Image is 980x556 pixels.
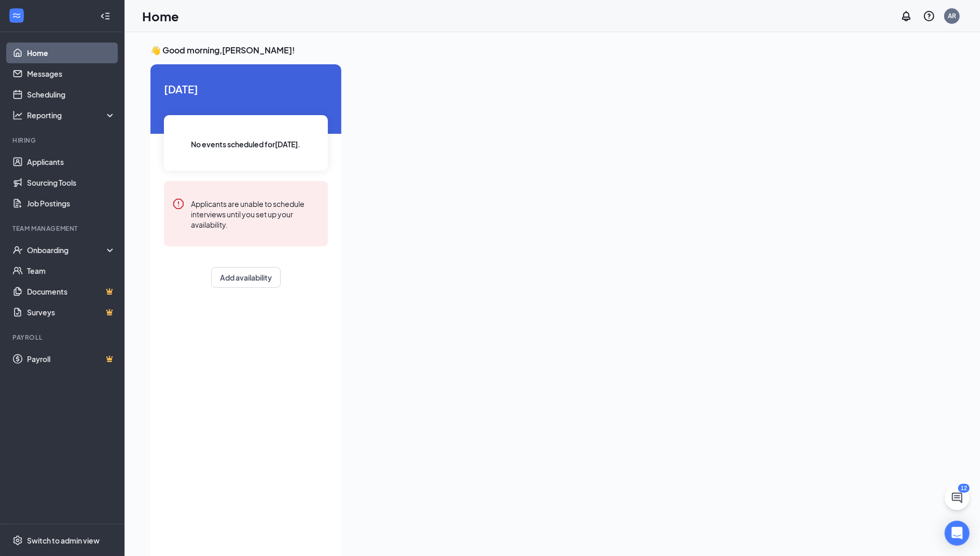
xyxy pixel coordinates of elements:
span: [DATE] [164,81,328,97]
h3: 👋 Good morning, [PERSON_NAME] ! [150,45,931,56]
a: Scheduling [27,84,116,105]
svg: Error [172,198,185,210]
div: Switch to admin view [27,535,100,546]
svg: Collapse [100,11,111,21]
svg: Notifications [900,10,913,22]
h1: Home [142,7,179,25]
div: Hiring [12,136,114,145]
a: Sourcing Tools [27,172,116,193]
a: Job Postings [27,193,116,214]
svg: WorkstreamLogo [11,10,22,21]
a: Team [27,260,116,281]
div: Onboarding [27,245,107,255]
button: ChatActive [945,485,970,510]
div: Payroll [12,333,114,342]
svg: QuestionInfo [923,10,935,22]
div: Open Intercom Messenger [945,521,970,546]
span: No events scheduled for [DATE] . [191,138,301,150]
svg: UserCheck [12,245,23,255]
svg: Analysis [12,110,23,120]
div: Reporting [27,110,116,120]
div: 12 [958,484,970,493]
a: DocumentsCrown [27,281,116,302]
a: PayrollCrown [27,349,116,369]
div: Team Management [12,224,114,233]
a: Applicants [27,151,116,172]
svg: Settings [12,535,23,546]
button: Add availability [211,267,281,288]
div: Applicants are unable to schedule interviews until you set up your availability. [191,198,320,230]
a: Home [27,43,116,63]
div: AR [948,11,956,20]
a: SurveysCrown [27,302,116,323]
svg: ChatActive [951,492,963,504]
a: Messages [27,63,116,84]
